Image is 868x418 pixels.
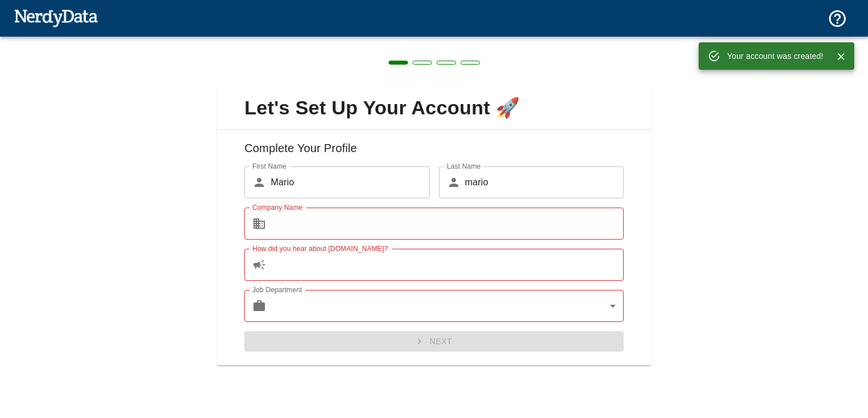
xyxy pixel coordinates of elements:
[833,48,850,65] button: Close
[252,202,303,212] label: Company Name
[447,161,481,171] label: Last Name
[252,285,302,294] label: Job Department
[226,139,642,166] h6: Complete Your Profile
[821,2,854,35] button: Support and Documentation
[252,244,388,253] label: How did you hear about [DOMAIN_NAME]?
[727,46,823,66] div: Your account was created!
[14,6,98,29] img: NerdyData.com
[252,161,287,171] label: First Name
[226,96,642,120] span: Let's Set Up Your Account 🚀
